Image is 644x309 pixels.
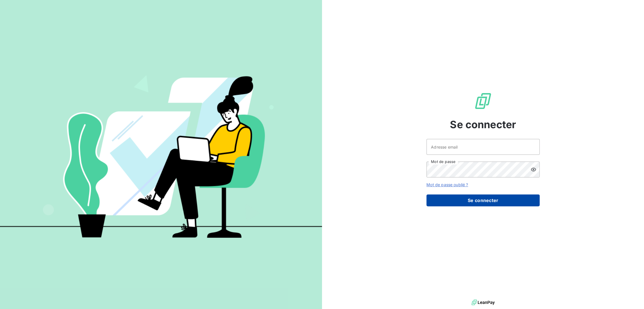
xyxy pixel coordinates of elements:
[426,194,540,206] button: Se connecter
[426,139,540,155] input: placeholder
[426,182,468,187] a: Mot de passe oublié ?
[471,298,495,307] img: logo
[450,117,516,132] span: Se connecter
[474,92,492,110] img: Logo LeanPay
